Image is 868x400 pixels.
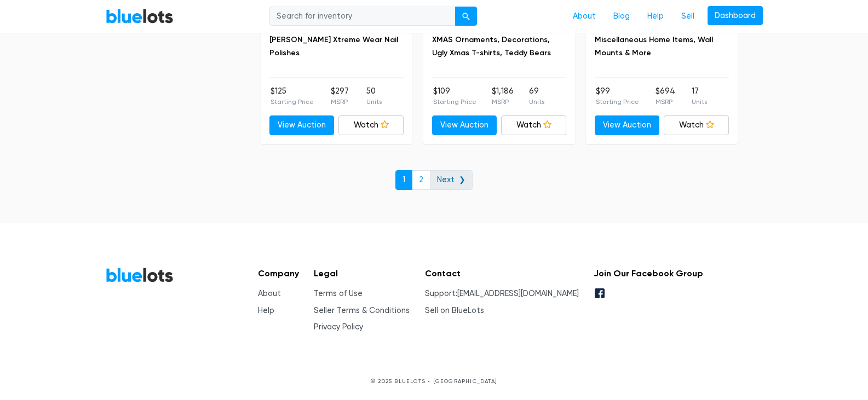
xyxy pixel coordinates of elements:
[425,288,579,300] li: Support:
[596,85,639,107] li: $99
[366,85,382,107] li: 50
[425,268,579,279] h5: Contact
[432,35,551,57] a: XMAS Ornaments, Decorations, Ugly Xmas T-shirts, Teddy Bears
[605,6,639,27] a: Blog
[596,97,639,107] p: Starting Price
[366,97,382,107] p: Units
[425,306,484,315] a: Sell on BlueLots
[492,85,514,107] li: $1,186
[692,85,707,107] li: 17
[656,85,675,107] li: $694
[271,85,314,107] li: $125
[314,268,410,279] h5: Legal
[672,6,703,27] a: Sell
[338,115,404,135] a: Watch
[258,289,281,298] a: About
[664,115,729,135] a: Watch
[656,97,675,107] p: MSRP
[106,267,174,283] a: BlueLots
[639,6,672,27] a: Help
[331,85,349,107] li: $297
[595,35,713,57] a: Miscellaneous Home Items, Wall Mounts & More
[529,85,544,107] li: 69
[501,115,566,135] a: Watch
[269,35,398,57] a: [PERSON_NAME] Xtreme Wear Nail Polishes
[258,306,274,315] a: Help
[433,97,476,107] p: Starting Price
[594,268,703,279] h5: Join Our Facebook Group
[395,170,412,190] a: 1
[314,289,363,298] a: Terms of Use
[269,7,456,26] input: Search for inventory
[595,115,660,135] a: View Auction
[492,97,514,107] p: MSRP
[269,115,335,135] a: View Auction
[258,268,299,279] h5: Company
[692,97,707,107] p: Units
[433,85,476,107] li: $109
[331,97,349,107] p: MSRP
[314,322,363,332] a: Privacy Policy
[564,6,605,27] a: About
[106,377,763,385] p: © 2025 BLUELOTS • [GEOGRAPHIC_DATA]
[271,97,314,107] p: Starting Price
[432,115,497,135] a: View Auction
[106,8,174,24] a: BlueLots
[314,306,410,315] a: Seller Terms & Conditions
[529,97,544,107] p: Units
[430,170,473,190] a: Next ❯
[457,289,579,298] a: [EMAIL_ADDRESS][DOMAIN_NAME]
[708,6,763,26] a: Dashboard
[412,170,430,190] a: 2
